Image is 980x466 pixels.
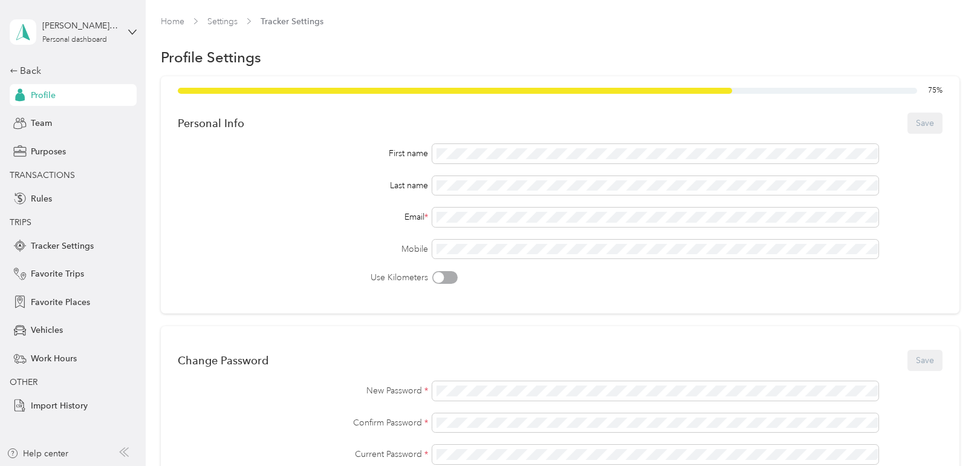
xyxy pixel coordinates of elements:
a: Home [161,16,184,27]
div: [PERSON_NAME] Stripe Price Test 2 [42,19,118,32]
label: Current Password [178,448,429,461]
span: Work Hours [31,352,77,365]
span: Import History [31,399,88,412]
span: Tracker Settings [31,240,94,252]
span: Vehicles [31,324,63,336]
div: Email [178,211,429,223]
span: Rules [31,192,52,205]
span: TRIPS [10,217,31,228]
span: Favorite Trips [31,267,84,280]
span: Profile [31,89,56,102]
iframe: Everlance-gr Chat Button Frame [912,398,980,466]
h1: Profile Settings [161,51,261,64]
div: First name [178,147,429,160]
span: Team [31,117,52,130]
span: Tracker Settings [261,15,323,28]
label: New Password [178,384,429,397]
span: 75 % [928,85,943,96]
label: Confirm Password [178,416,429,429]
span: Favorite Places [31,296,90,309]
a: Settings [207,16,238,27]
div: Personal Info [178,117,244,130]
div: Back [10,64,131,78]
span: OTHER [10,377,37,387]
span: TRANSACTIONS [10,170,75,180]
div: Change Password [178,354,268,367]
div: Personal dashboard [42,36,107,44]
div: Last name [178,179,429,192]
button: Help center [7,447,68,460]
span: Purposes [31,145,66,158]
label: Mobile [178,243,429,255]
label: Use Kilometers [178,271,429,284]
